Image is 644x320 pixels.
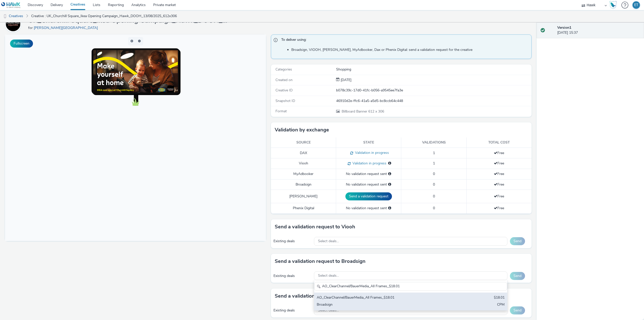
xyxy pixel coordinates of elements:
img: Churchill Square [6,17,20,31]
a: Creative : UK_Churchill Square_Ikea Opening Campaign_Hawk_DOOH_13/08/2025_612x306 [29,10,179,22]
div: CPM [497,302,505,308]
td: [PERSON_NAME] [271,190,336,203]
span: Select deals... [318,308,339,313]
div: Please select a deal below and click on Send to send a validation request to Broadsign. [388,182,391,187]
input: Search...... [314,282,507,291]
td: Broadsign [271,179,336,190]
img: Hawk Academy [609,1,617,9]
h3: Send a validation request to MyAdbooker [275,292,372,300]
div: Shopping [336,67,531,72]
div: Please select a deal below and click on Send to send a validation request to MyAdbooker. [388,171,391,176]
th: Source [271,137,336,148]
span: Free [494,182,504,187]
span: Creative ID [275,88,293,93]
span: 0 [433,182,435,187]
span: Validation in progress [353,150,389,155]
td: Viooh [271,158,336,169]
h3: Validation by exchange [275,126,329,134]
div: [DATE] 15:37 [557,25,640,35]
span: 612 x 306 [341,109,384,114]
span: Free [494,171,504,176]
a: Churchill Square [5,21,23,26]
div: 46910d2e-ffc6-41a5-a5d5-bc8ccb64c448 [336,98,531,103]
div: ET [634,1,638,9]
td: Phenix Digital [271,203,336,214]
span: Free [494,161,504,166]
div: Please select a deal below and click on Send to send a validation request to Phenix Digital. [388,206,391,211]
span: To deliver using: [281,37,527,44]
li: Broadsign, VIOOH, [PERSON_NAME], MyAdbooker, Dax or Phenix Digital: send a validation request for... [291,47,529,52]
div: Creation 13 August 2025, 15:37 [340,78,351,83]
div: AO_ClearChannel/BauerMedia_All Frames_$18.01 [317,295,441,301]
span: Validation in progress [351,161,386,166]
span: Select deals... [318,239,339,243]
button: Send [510,306,525,314]
span: Created on [275,78,293,82]
span: [DATE] [340,78,351,82]
a: Hawk Academy [609,1,619,9]
span: Free [494,206,504,210]
td: MyAdbooker [271,169,336,179]
th: Total cost [466,137,532,148]
span: Free [494,151,504,155]
span: Format [275,109,287,114]
button: Send [510,237,525,245]
div: No validation request sent [339,182,398,187]
div: Existing deals [273,308,312,313]
div: $18.01 [494,295,505,301]
th: State [336,137,401,148]
span: 0 [433,194,435,199]
span: 0 [433,206,435,210]
button: Send a validation request [345,192,392,200]
img: undefined Logo [1,2,21,8]
span: Select deals... [318,274,339,278]
span: Snapshot ID [275,98,295,103]
img: dooh [3,14,8,19]
span: 1 [433,161,435,166]
div: Existing deals [273,273,312,278]
button: Send [510,272,525,280]
span: 1 [433,151,435,155]
span: Free [494,194,504,199]
span: Billboard Banner [342,109,368,114]
strong: Version 1 [557,25,571,30]
span: for [28,25,34,30]
button: Fullscreen [10,40,33,48]
th: Validations [401,137,466,148]
div: b078c39c-17d0-41fc-b056-a9545ee7fa3e [336,88,531,93]
h3: Send a validation request to Broadsign [275,258,366,265]
div: No validation request sent [339,171,398,176]
img: Advertisement preview [88,16,173,63]
td: DAX [271,148,336,158]
div: Existing deals [273,239,312,244]
div: No validation request sent [339,206,398,211]
span: Categories [275,67,292,72]
div: Broadsign [317,302,441,308]
a: [PERSON_NAME][GEOGRAPHIC_DATA] [34,25,100,30]
h3: Send a validation request to Viooh [275,223,355,231]
span: 0 [433,171,435,176]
